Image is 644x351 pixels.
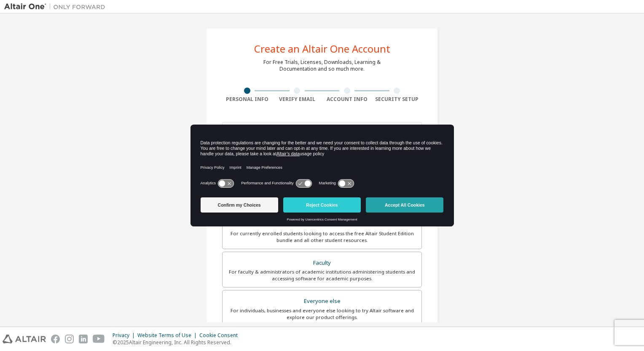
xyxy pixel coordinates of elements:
div: Account Info [322,96,372,103]
div: For Free Trials, Licenses, Downloads, Learning & Documentation and so much more. [263,59,381,72]
img: linkedin.svg [79,335,88,343]
div: For faculty & administrators of academic institutions administering students and accessing softwa... [228,269,416,282]
img: Altair One [4,3,110,11]
div: For currently enrolled students looking to access the free Altair Student Edition bundle and all ... [228,230,416,244]
img: altair_logo.svg [3,335,46,343]
div: Personal Info [222,96,272,103]
p: © 2025 Altair Engineering, Inc. All Rights Reserved. [113,339,243,346]
img: youtube.svg [93,335,105,343]
div: For individuals, businesses and everyone else looking to try Altair software and explore our prod... [228,307,416,321]
img: instagram.svg [65,335,74,343]
div: Website Terms of Use [137,332,199,339]
div: Create an Altair One Account [254,44,390,54]
div: Faculty [228,257,416,269]
div: Cookie Consent [199,332,243,339]
div: Everyone else [228,295,416,307]
div: Privacy [113,332,137,339]
img: facebook.svg [51,335,60,343]
div: Security Setup [372,96,422,103]
div: Verify Email [272,96,322,103]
